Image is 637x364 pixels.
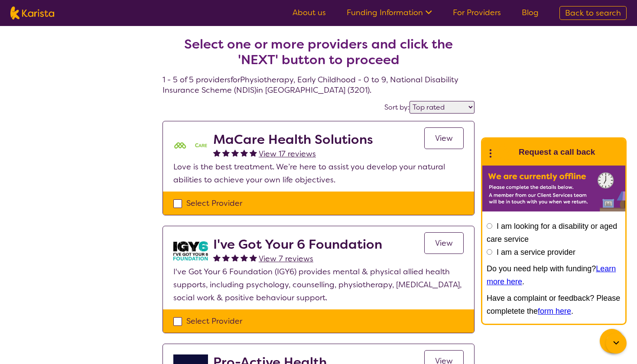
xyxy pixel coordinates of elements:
p: Love is the best treatment. We’re here to assist you develop your natural abilities to achieve yo... [173,160,464,186]
a: Funding Information [347,7,432,18]
label: I am a service provider [497,248,575,257]
a: form here [538,307,571,315]
span: View [435,238,453,248]
a: View 17 reviews [259,147,316,160]
img: fullstar [213,254,221,261]
h2: MaCare Health Solutions [213,132,373,147]
a: View [424,127,464,149]
button: Channel Menu [600,329,624,353]
img: fullstar [213,149,221,156]
a: Blog [522,7,539,18]
h1: Request a call back [519,146,595,159]
a: View [424,232,464,254]
span: Back to search [565,8,621,18]
img: Karista offline chat form to request call back [482,166,625,211]
img: aw0qclyvxjfem2oefjis.jpg [173,237,208,265]
label: Sort by: [384,103,409,112]
img: Karista [496,143,513,161]
img: Karista logo [10,6,54,19]
span: View [435,133,453,143]
h4: 1 - 5 of 5 providers for Physiotherapy , Early Childhood - 0 to 9 , National Disability Insurance... [162,16,474,95]
a: View 7 reviews [259,252,313,265]
a: For Providers [453,7,501,18]
a: About us [292,7,326,18]
h2: Select one or more providers and click the 'NEXT' button to proceed [173,36,464,68]
img: mgttalrdbt23wl6urpfy.png [173,132,208,160]
a: Back to search [559,6,627,20]
img: fullstar [240,149,248,156]
label: I am looking for a disability or aged care service [487,222,617,244]
span: View 7 reviews [259,253,313,264]
span: View 17 reviews [259,149,316,159]
img: fullstar [250,254,257,261]
img: fullstar [240,254,248,261]
img: fullstar [250,149,257,156]
img: fullstar [222,254,230,261]
p: Do you need help with funding? . [487,262,621,288]
img: fullstar [222,149,230,156]
p: Have a complaint or feedback? Please completete the . [487,292,621,318]
img: fullstar [231,149,239,156]
img: fullstar [231,254,239,261]
p: I've Got Your 6 Foundation (IGY6) provides mental & physical allied health supports, including ps... [173,265,464,304]
h2: I've Got Your 6 Foundation [213,237,382,252]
